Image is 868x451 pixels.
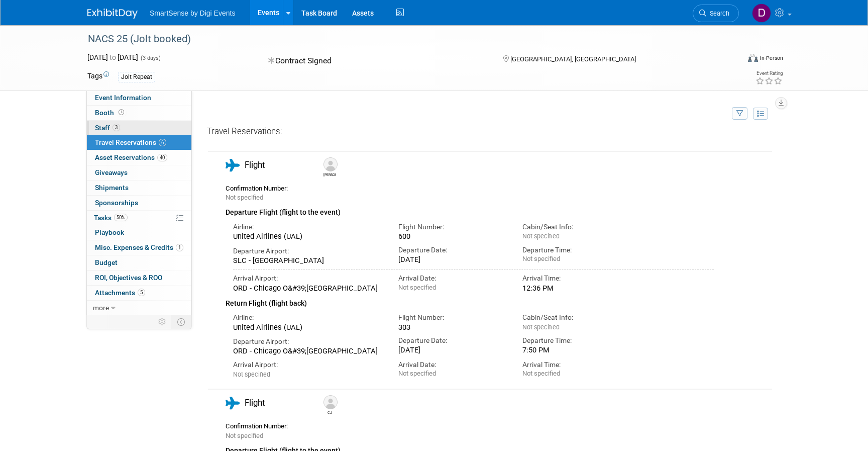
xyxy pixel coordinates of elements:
span: Asset Reservations [95,153,167,161]
div: ORD - Chicago O&#39;[GEOGRAPHIC_DATA] [233,346,383,355]
a: Attachments5 [87,286,191,300]
span: Staff [95,124,120,132]
div: Jolt Repeat [118,72,155,82]
a: Sponsorships [87,196,191,210]
div: [DATE] [398,255,507,264]
span: Not specified [522,323,560,331]
span: Tasks [94,214,128,222]
span: 3 [113,124,120,131]
span: Giveaways [95,168,128,176]
div: Not specified [398,370,507,378]
span: Booth not reserved yet [117,109,126,116]
a: Giveaways [87,165,191,180]
div: 12:36 PM [522,284,631,293]
img: Format-Inperson.png [748,54,758,62]
span: 6 [159,139,166,146]
img: Chris Ashley [323,157,338,171]
div: Event Rating [755,71,783,76]
a: Event Information [87,91,191,105]
div: Contract Signed [265,52,487,70]
span: Flight [245,160,265,170]
div: Departure Time: [522,245,631,255]
div: In-Person [759,54,783,62]
span: Playbook [95,228,124,236]
span: Booth [95,109,126,117]
div: Departure Date: [398,245,507,255]
div: Chris Ashley [321,157,339,177]
div: Arrival Time: [522,274,631,283]
a: ROI, Objectives & ROO [87,270,191,285]
td: Tags [87,71,109,82]
div: Flight Number: [398,313,507,322]
span: (3 days) [140,55,161,61]
div: Departure Airport: [233,246,383,256]
div: Chris Ashley [323,171,336,177]
i: Flight [226,397,240,409]
i: Flight [226,159,240,171]
div: Cabin/Seat Info: [522,222,631,232]
div: Not specified [398,284,507,292]
span: Shipments [95,184,129,192]
span: [GEOGRAPHIC_DATA], [GEOGRAPHIC_DATA] [510,55,636,63]
span: 5 [138,289,145,296]
div: Airline: [233,313,383,322]
a: Tasks50% [87,211,191,225]
a: more [87,301,191,315]
a: Shipments [87,181,191,195]
div: Flight Number: [398,222,507,232]
a: Misc. Expenses & Credits1 [87,240,191,255]
span: 1 [176,244,183,251]
span: Not specified [233,371,270,378]
div: Return Flight (flight back) [226,293,714,309]
div: Departure Flight (flight to the event) [226,202,714,218]
div: Departure Time: [522,336,631,345]
div: Arrival Date: [398,274,507,283]
span: [DATE] [DATE] [87,53,138,61]
div: Airline: [233,222,383,232]
div: [DATE] [398,345,507,354]
a: Travel Reservations6 [87,135,191,150]
span: ROI, Objectives & ROO [95,274,162,282]
span: Misc. Expenses & Credits [95,243,183,251]
a: Asset Reservations40 [87,150,191,165]
div: Arrival Date: [398,360,507,370]
a: Staff3 [87,121,191,135]
div: 600 [398,232,507,241]
div: Departure Airport: [233,337,383,346]
div: United Airlines (UAL) [233,232,383,241]
div: Arrival Time: [522,360,631,370]
span: Flight [245,398,265,408]
a: Booth [87,106,191,120]
span: Not specified [226,432,263,439]
span: 40 [157,154,167,161]
div: CJ Lewis [323,409,336,415]
a: Playbook [87,225,191,240]
span: Travel Reservations [95,138,166,146]
span: more [93,304,109,312]
div: Confirmation Number: [226,182,295,193]
a: Search [693,5,739,22]
td: Personalize Event Tab Strip [154,315,171,328]
img: Dan Tiernan [752,4,771,23]
div: Not specified [522,370,631,378]
a: Budget [87,255,191,270]
span: Attachments [95,289,145,297]
span: 50% [114,214,128,221]
div: 7:50 PM [522,345,631,354]
span: Budget [95,258,118,266]
div: 303 [398,323,507,332]
div: Not specified [522,255,631,263]
img: CJ Lewis [323,395,338,409]
div: United Airlines (UAL) [233,323,383,332]
span: Sponsorships [95,199,138,207]
div: Confirmation Number: [226,419,295,430]
div: Event Format [680,52,783,67]
div: Arrival Airport: [233,274,383,283]
div: SLC - [GEOGRAPHIC_DATA] [233,256,383,265]
div: Arrival Airport: [233,360,383,370]
div: NACS 25 (Jolt booked) [84,30,724,48]
span: Not specified [522,232,560,240]
span: Not specified [226,194,263,201]
div: Travel Reservations: [207,126,773,141]
span: SmartSense by Digi Events [150,9,235,17]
